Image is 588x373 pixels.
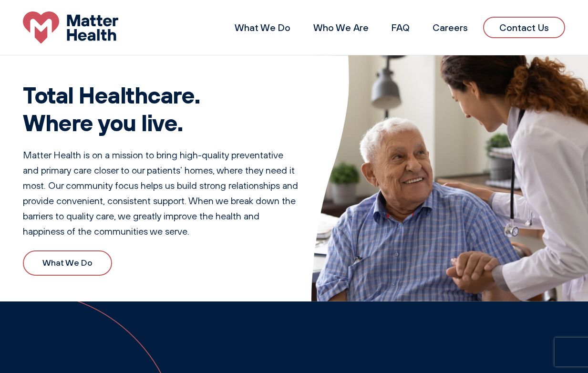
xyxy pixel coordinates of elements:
h1: Total Healthcare. Where you live. [23,81,300,136]
a: What We Do [235,21,290,33]
a: Contact Us [483,17,565,38]
a: Careers [433,21,468,33]
p: Matter Health is on a mission to bring high-quality preventative and primary care closer to our p... [23,147,300,239]
a: What We Do [23,250,112,276]
a: FAQ [392,21,410,33]
a: Who We Are [313,21,369,33]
